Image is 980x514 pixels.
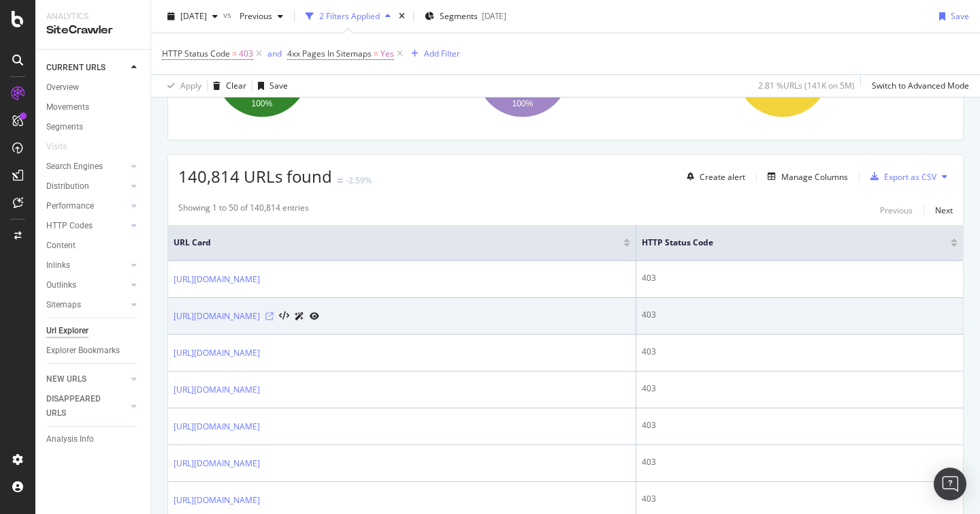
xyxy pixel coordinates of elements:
text: 100% [252,99,273,108]
a: [URL][DOMAIN_NAME] [174,273,260,286]
a: Analysis Info [46,432,141,447]
span: 2025 Sep. 29th [180,10,207,22]
a: Search Engines [46,160,127,174]
button: Add Filter [406,46,460,62]
div: Content [46,239,76,253]
div: Manage Columns [781,171,848,183]
button: Manage Columns [762,168,848,185]
div: Analysis Info [46,432,94,447]
a: [URL][DOMAIN_NAME] [174,383,260,397]
div: CURRENT URLS [46,61,105,75]
a: NEW URLS [46,372,127,387]
a: Performance [46,199,127,213]
button: Create alert [681,166,745,187]
div: Analytics [46,11,140,22]
div: Save [269,80,288,91]
div: HTTP Codes [46,219,93,233]
button: Save [934,5,969,27]
a: DISAPPEARED URLS [46,392,127,421]
span: 403 [239,44,253,63]
span: HTTP Status Code [642,237,930,249]
div: Clear [226,80,246,91]
div: Segments [46,120,83,134]
span: 140,814 URLs found [178,165,332,187]
div: SiteCrawler [46,22,140,38]
a: Visits [46,140,80,154]
span: URL Card [174,237,620,249]
div: Search Engines [46,160,103,174]
div: 403 [642,419,958,432]
div: Save [951,10,969,22]
div: DISAPPEARED URLS [46,392,115,421]
button: Clear [208,75,246,97]
div: -2.59% [346,175,372,186]
div: Previous [880,205,913,216]
a: [URL][DOMAIN_NAME] [174,420,260,434]
div: Performance [46,199,94,213]
img: Equal [338,179,343,183]
button: and [267,47,282,60]
button: Previous [880,202,913,218]
a: Overview [46,80,141,95]
span: = [374,48,378,59]
div: A chart. [699,11,953,130]
div: 403 [642,382,958,395]
span: HTTP Status Code [162,48,230,59]
div: 2 Filters Applied [319,10,380,22]
div: Open Intercom Messenger [934,468,966,500]
span: Yes [380,44,394,63]
a: CURRENT URLS [46,61,127,75]
a: URL Inspection [310,309,319,323]
div: Distribution [46,179,89,194]
a: Segments [46,120,141,134]
button: Previous [234,5,289,27]
a: Explorer Bookmarks [46,344,141,358]
div: Switch to Advanced Mode [872,80,969,91]
a: Distribution [46,179,127,194]
a: Sitemaps [46,298,127,312]
a: Inlinks [46,258,127,273]
button: Apply [162,75,201,97]
div: Overview [46,80,79,95]
button: Segments[DATE] [419,5,512,27]
span: 4xx Pages In Sitemaps [287,48,372,59]
div: Create alert [700,171,745,183]
button: Save [252,75,288,97]
div: 403 [642,346,958,358]
a: Outlinks [46,278,127,292]
span: Previous [234,10,272,22]
a: [URL][DOMAIN_NAME] [174,309,260,323]
div: A chart. [439,11,693,130]
div: Add Filter [424,48,460,59]
button: 2 Filters Applied [300,5,396,27]
a: Visit Online Page [265,312,274,320]
div: Sitemaps [46,298,81,312]
div: 403 [642,309,958,321]
a: Movements [46,100,141,115]
text: 100% [512,99,533,108]
div: Apply [180,80,201,91]
div: NEW URLS [46,372,86,387]
a: Content [46,239,141,253]
button: View HTML Source [279,312,289,321]
div: [DATE] [482,10,506,22]
div: Outlinks [46,278,76,292]
div: Explorer Bookmarks [46,344,120,358]
div: 2.81 % URLs ( 141K on 5M ) [758,80,855,91]
a: [URL][DOMAIN_NAME] [174,494,260,507]
span: vs [223,9,234,20]
div: Url Explorer [46,324,88,338]
div: 403 [642,456,958,468]
div: Showing 1 to 50 of 140,814 entries [178,202,309,218]
button: [DATE] [162,5,223,27]
a: AI Url Details [295,309,304,323]
span: Segments [440,10,478,22]
button: Next [935,202,953,218]
div: A chart. [178,11,432,130]
button: Switch to Advanced Mode [866,75,969,97]
a: Url Explorer [46,324,141,338]
div: 403 [642,272,958,284]
div: Next [935,205,953,216]
a: HTTP Codes [46,219,127,233]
